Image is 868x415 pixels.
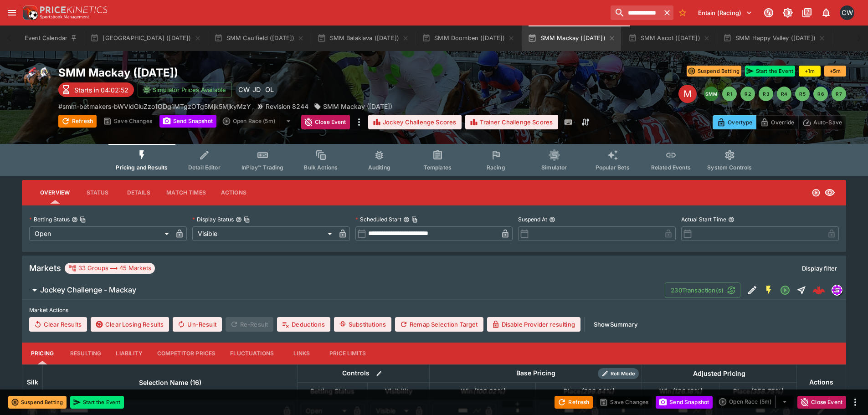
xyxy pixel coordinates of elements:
[19,26,83,51] button: Event Calendar
[707,164,752,171] span: System Controls
[487,317,580,332] button: Disable Provider resulting
[322,343,373,364] button: Price Limits
[716,395,794,408] div: split button
[728,216,734,223] button: Actual Start Time
[298,364,430,382] th: Controls
[812,284,825,297] div: 6d2c9e66-2490-4947-9b78-70d0e7aa9e0b
[687,66,741,77] button: Suspend Betting
[465,115,558,129] button: Trainer Challenge Scores
[40,15,89,19] img: Sportsbook Management
[261,82,277,98] div: Owen Looney
[728,118,752,127] p: Overtype
[312,26,415,51] button: SMM Balaklava ([DATE])
[777,282,793,298] button: Open
[220,115,298,128] div: split button
[22,364,43,400] th: Silk
[236,216,242,223] button: Display StatusCopy To Clipboard
[304,164,338,171] span: Bulk Actions
[129,377,211,388] span: Selection Name (16)
[681,215,726,223] p: Actual Start Time
[368,115,462,129] button: Jockey Challenge Scores
[740,87,755,101] button: R2
[611,5,661,20] input: search
[373,368,385,379] button: Bulk edit
[22,343,63,364] button: Pricing
[116,164,168,171] span: Pricing and Results
[150,343,223,364] button: Competitor Prices
[812,284,825,297] img: logo-cerberus--red.svg
[756,115,798,129] button: Override
[793,282,810,298] button: Straight
[68,263,151,274] div: 33 Groups 45 Markets
[796,261,842,276] button: Display filter
[704,87,846,101] nav: pagination navigation
[780,5,796,21] button: Toggle light/dark mode
[824,187,835,198] svg: Visible
[244,216,250,223] button: Copy To Clipboard
[192,215,234,223] p: Display Status
[642,364,796,382] th: Adjusted Pricing
[555,396,593,409] button: Refresh
[403,216,410,223] button: Scheduled StartCopy To Clipboard
[192,226,335,241] div: Visible
[795,87,810,101] button: R5
[375,386,422,397] span: Visibility
[813,87,828,101] button: R6
[241,164,283,171] span: InPlay™ Trading
[4,5,20,21] button: open drawer
[487,164,505,171] span: Racing
[832,285,842,296] div: simulator
[722,87,737,101] button: R1
[226,317,273,332] span: Re-Result
[22,66,51,95] img: horse_racing.png
[248,82,265,98] div: Josh Drayton
[713,115,846,129] div: Start From
[777,87,791,101] button: R4
[596,164,630,171] span: Popular Bets
[209,26,310,51] button: SMM Caulfield ([DATE])
[266,102,308,111] p: Revision 8244
[213,182,254,204] button: Actions
[812,188,821,197] svg: Open
[368,164,390,171] span: Auditing
[20,4,38,22] img: PriceKinetics Logo
[74,85,128,95] p: Starts in 04:02:52
[656,396,713,409] button: Send Snapshot
[29,215,70,223] p: Betting Status
[40,6,108,13] img: PriceKinetics
[713,115,756,129] button: Overtype
[108,144,759,176] div: Event type filters
[704,87,719,101] button: SMM
[334,317,391,332] button: Substitutions
[80,216,86,223] button: Copy To Clipboard
[718,26,831,51] button: SMM Happy Valley ([DATE])
[760,5,777,21] button: Connected to PK
[554,386,624,397] span: Place(299.64%)
[780,285,791,296] svg: Open
[281,343,322,364] button: Links
[837,3,857,23] button: Clint Wallis
[651,164,691,171] span: Related Events
[173,317,221,332] button: Un-Result
[29,226,172,241] div: Open
[395,317,483,332] button: Remap Selection Target
[799,66,821,77] button: +1m
[58,102,251,111] p: Copy To Clipboard
[355,215,401,223] p: Scheduled Start
[824,66,846,77] button: +5m
[623,26,716,51] button: SMM Ascot ([DATE])
[22,281,665,299] button: Jockey Challenge - Mackay
[760,282,777,298] button: SGM Enabled
[236,82,252,98] div: Clint Wallis
[314,102,392,111] div: SMM Mackay (15/10/25)
[77,182,118,204] button: Status
[750,386,783,397] em: ( 358.75 %)
[813,118,842,127] p: Auto-Save
[29,303,839,317] label: Market Actions
[277,317,330,332] button: Deductions
[159,182,213,204] button: Match Times
[672,386,702,397] em: ( 126.18 %)
[580,386,614,397] em: ( 299.64 %)
[588,317,643,332] button: ShowSummary
[473,386,505,397] em: ( 100.02 %)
